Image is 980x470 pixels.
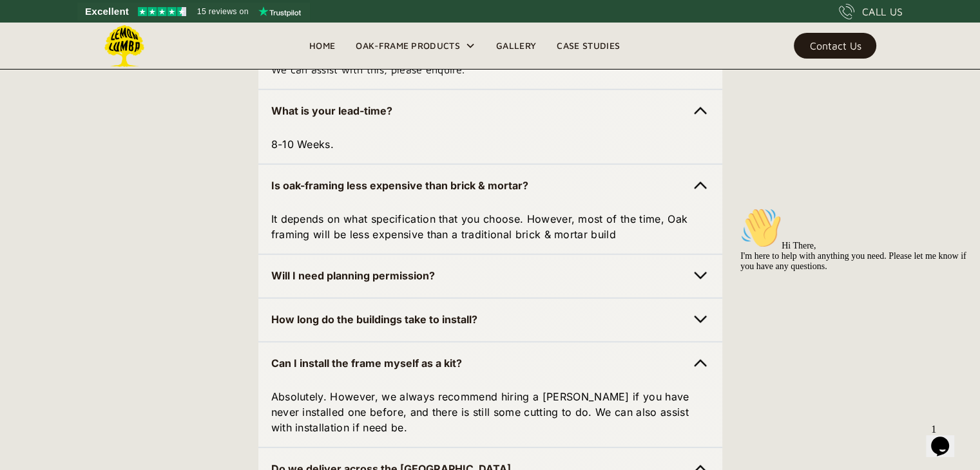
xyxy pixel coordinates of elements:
[271,179,528,192] strong: Is oak-framing less expensive than brick & mortar?
[735,202,967,412] iframe: chat widget
[691,176,709,194] img: Chevron
[5,39,231,69] span: Hi There, I'm here to help with anything you need. Please let me know if you have any questions.
[5,5,46,46] img: :wave:
[691,267,709,285] img: Chevron
[356,38,460,53] div: Oak-Frame Products
[546,36,630,55] a: Case Studies
[345,23,486,69] div: Oak-Frame Products
[691,310,709,328] img: Chevron
[5,5,237,70] div: 👋Hi There,I'm here to help with anything you need. Please let me know if you have any questions.
[486,36,546,55] a: Gallery
[299,36,345,55] a: Home
[691,102,709,120] img: Chevron
[197,4,249,19] span: 15 reviews on
[926,418,967,457] iframe: chat widget
[77,3,310,21] a: See Lemon Lumba reviews on Trustpilot
[809,41,861,50] div: Contact Us
[271,313,477,326] strong: How long do the buildings take to install?
[271,269,435,282] strong: Will I need planning permission?
[271,62,709,77] p: We can assist with this, please enquire.
[271,211,709,242] p: It depends on what specification that you choose. However, most of the time, Oak framing will be ...
[271,357,462,370] strong: Can I install the frame myself as a kit?
[839,4,903,19] a: CALL US
[85,4,129,19] span: Excellent
[862,4,903,19] div: CALL US
[691,354,709,372] img: Chevron
[271,389,709,435] p: Absolutely. However, we always recommend hiring a [PERSON_NAME] if you have never installed one b...
[271,104,392,117] strong: What is your lead-time?
[258,6,301,17] img: Trustpilot logo
[271,136,709,152] p: 8-10 Weeks.
[138,7,186,16] img: Trustpilot 4.5 stars
[794,33,876,59] a: Contact Us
